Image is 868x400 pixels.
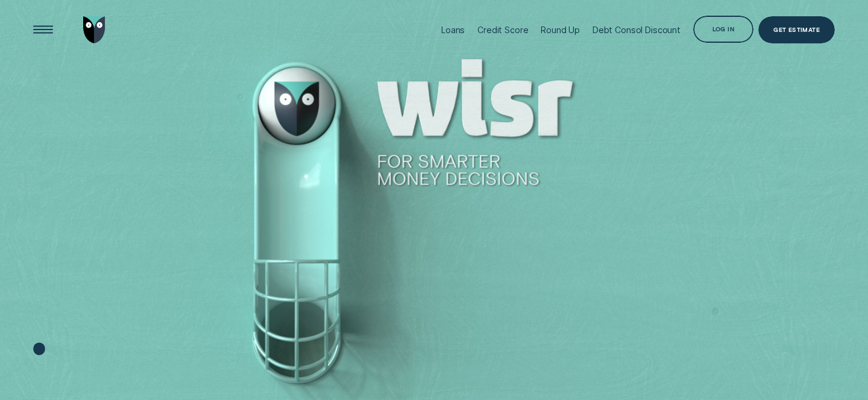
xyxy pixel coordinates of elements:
[693,16,753,43] button: Log in
[477,25,528,35] div: Credit Score
[441,25,465,35] div: Loans
[541,25,580,35] div: Round Up
[593,25,681,35] div: Debt Consol Discount
[83,16,105,43] img: Wisr
[758,16,835,43] a: Get Estimate
[30,16,57,43] button: Open Menu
